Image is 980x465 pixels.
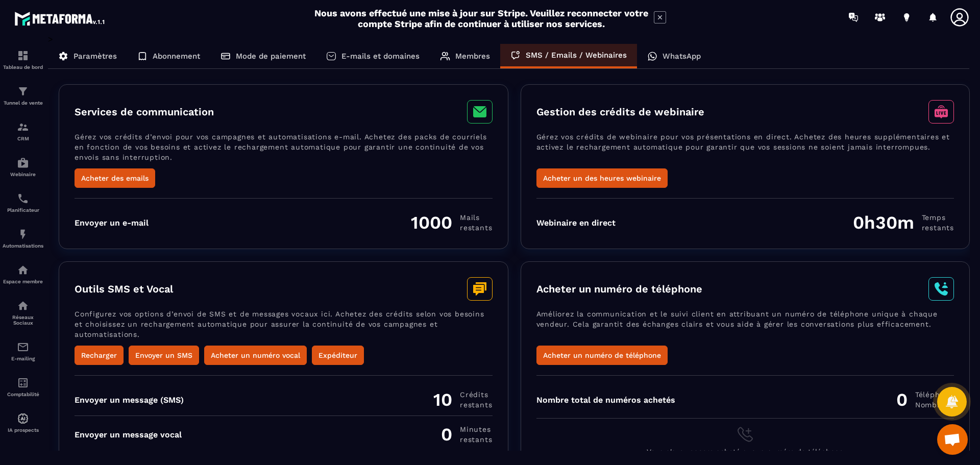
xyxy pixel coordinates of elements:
[75,430,182,439] div: Envoyer un message vocal
[896,389,954,410] div: 0
[75,132,493,168] p: Gérez vos crédits d’envoi pour vos campagnes et automatisations e-mail. Achetez des packs de cour...
[647,448,843,456] span: Vous n'avez encore acheté aucun numéro de téléphone
[3,369,43,405] a: accountantaccountantComptabilité
[536,168,668,188] button: Acheter un des heures webinaire
[922,223,954,233] span: restants
[536,395,675,405] div: Nombre total de numéros achetés
[3,185,43,221] a: schedulerschedulerPlanificateur
[3,78,43,113] a: formationformationTunnel de vente
[915,400,954,410] span: Nombre
[75,395,184,405] div: Envoyer un message (SMS)
[17,157,29,169] img: automations
[3,333,43,369] a: emailemailE-mailing
[17,50,29,62] img: formation
[460,223,492,233] span: restants
[17,377,29,389] img: accountant
[3,149,43,185] a: automationsautomationsWebinaire
[17,264,29,276] img: automations
[314,8,649,29] h2: Nous avons effectué une mise à jour sur Stripe. Veuillez reconnecter votre compte Stripe afin de ...
[312,346,364,365] button: Expéditeur
[460,424,492,434] span: minutes
[460,434,492,445] span: restants
[3,356,43,361] p: E-mailing
[3,42,43,78] a: formationformationTableau de bord
[3,221,43,256] a: automationsautomationsAutomatisations
[204,346,307,365] button: Acheter un numéro vocal
[536,132,954,168] p: Gérez vos crédits de webinaire pour vos présentations en direct. Achetez des heures supplémentair...
[14,9,106,28] img: logo
[3,243,43,249] p: Automatisations
[17,121,29,133] img: formation
[536,309,954,346] p: Améliorez la communication et le suivi client en attribuant un numéro de téléphone unique à chaqu...
[460,212,492,223] span: Mails
[129,346,199,365] button: Envoyer un SMS
[17,228,29,240] img: automations
[75,168,155,188] button: Acheter des emails
[17,85,29,97] img: formation
[3,64,43,70] p: Tableau de bord
[75,106,214,118] h3: Services de communication
[536,218,616,228] div: Webinaire en direct
[73,52,117,61] p: Paramètres
[3,256,43,292] a: automationsautomationsEspace membre
[853,212,954,233] div: 0h30m
[17,341,29,353] img: email
[536,106,704,118] h3: Gestion des crédits de webinaire
[3,279,43,284] p: Espace membre
[3,136,43,141] p: CRM
[153,52,200,61] p: Abonnement
[433,389,492,410] div: 10
[460,389,492,400] span: Crédits
[3,113,43,149] a: formationformationCRM
[3,427,43,433] p: IA prospects
[75,283,173,295] h3: Outils SMS et Vocal
[455,52,490,61] p: Membres
[663,52,701,61] p: WhatsApp
[3,292,43,333] a: social-networksocial-networkRéseaux Sociaux
[75,218,149,228] div: Envoyer un e-mail
[341,52,420,61] p: E-mails et domaines
[75,346,124,365] button: Recharger
[17,300,29,312] img: social-network
[536,283,702,295] h3: Acheter un numéro de téléphone
[3,172,43,177] p: Webinaire
[3,314,43,326] p: Réseaux Sociaux
[915,389,954,400] span: Téléphone
[3,391,43,397] p: Comptabilité
[236,52,306,61] p: Mode de paiement
[922,212,954,223] span: Temps
[460,400,492,410] span: restants
[937,424,968,455] a: Ouvrir le chat
[17,412,29,425] img: automations
[526,51,627,60] p: SMS / Emails / Webinaires
[3,207,43,213] p: Planificateur
[411,212,492,233] div: 1000
[441,424,492,445] div: 0
[3,100,43,106] p: Tunnel de vente
[536,346,668,365] button: Acheter un numéro de téléphone
[75,309,493,346] p: Configurez vos options d’envoi de SMS et de messages vocaux ici. Achetez des crédits selon vos be...
[17,192,29,205] img: scheduler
